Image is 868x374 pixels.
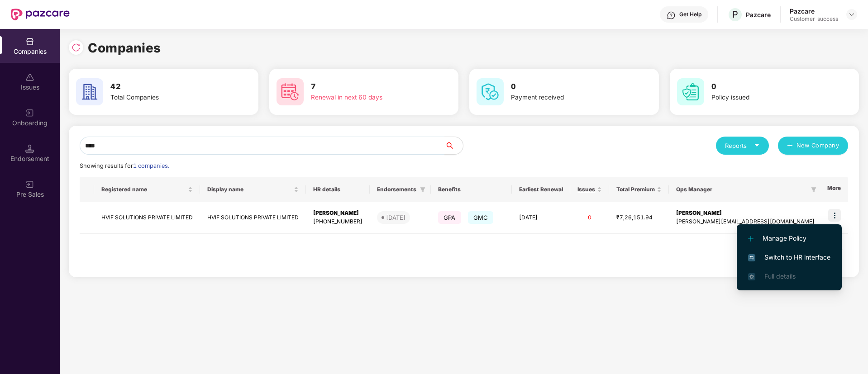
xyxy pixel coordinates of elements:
[820,177,848,202] th: More
[609,177,669,202] th: Total Premium
[676,218,815,226] div: [PERSON_NAME][EMAIL_ADDRESS][DOMAIN_NAME]
[25,180,34,189] img: svg+xml;base64,PHN2ZyB3aWR0aD0iMjAiIGhlaWdodD0iMjAiIHZpZXdCb3g9IjAgMCAyMCAyMCIgZmlsbD0ibm9uZSIgeG...
[386,213,405,222] div: [DATE]
[848,11,855,18] img: svg+xml;base64,PHN2ZyBpZD0iRHJvcGRvd24tMzJ4MzIiIHhtbG5zPSJodHRwOi8vd3d3LnczLm9yZy8yMDAwL3N2ZyIgd2...
[25,37,34,46] img: svg+xml;base64,PHN2ZyBpZD0iQ29tcGFuaWVzIiB4bWxucz0iaHR0cDovL3d3dy53My5vcmcvMjAwMC9zdmciIHdpZHRoPS...
[790,7,838,15] div: Pazcare
[420,187,425,192] span: filter
[787,142,793,150] span: plus
[616,213,662,222] div: ₹7,26,151.94
[754,142,760,148] span: caret-down
[25,144,34,153] img: svg+xml;base64,PHN2ZyB3aWR0aD0iMTQuNSIgaGVpZ2h0PSIxNC41IiB2aWV3Qm94PSIwIDAgMTYgMTYiIGZpbGw9Im5vbm...
[25,73,34,82] img: svg+xml;base64,PHN2ZyBpZD0iSXNzdWVzX2Rpc2FibGVkIiB4bWxucz0iaHR0cDovL3d3dy53My5vcmcvMjAwMC9zdmciIH...
[311,93,425,103] div: Renewal in next 60 days
[110,81,224,93] h3: 42
[748,236,754,241] img: svg+xml;base64,PHN2ZyB4bWxucz0iaHR0cDovL3d3dy53My5vcmcvMjAwMC9zdmciIHdpZHRoPSIxMi4yMDEiIGhlaWdodD...
[133,162,169,169] span: 1 companies.
[764,272,796,280] span: Full details
[711,93,825,103] div: Policy issued
[101,186,186,193] span: Registered name
[313,209,362,218] div: [PERSON_NAME]
[796,141,839,150] span: New Company
[512,177,570,202] th: Earliest Renewal
[809,184,818,195] span: filter
[676,186,807,193] span: Ops Manager
[748,233,830,243] span: Manage Policy
[80,162,169,169] span: Showing results for
[377,186,416,193] span: Endorsements
[778,137,848,155] button: plusNew Company
[438,211,461,224] span: GPA
[311,81,425,93] h3: 7
[207,186,292,193] span: Display name
[732,9,738,20] span: P
[570,177,609,202] th: Issues
[511,81,625,93] h3: 0
[25,109,34,118] img: svg+xml;base64,PHN2ZyB3aWR0aD0iMjAiIGhlaWdodD0iMjAiIHZpZXdCb3g9IjAgMCAyMCAyMCIgZmlsbD0ibm9uZSIgeG...
[746,10,771,19] div: Pazcare
[94,177,200,202] th: Registered name
[200,177,306,202] th: Display name
[511,93,625,103] div: Payment received
[577,186,595,193] span: Issues
[677,78,704,105] img: svg+xml;base64,PHN2ZyB4bWxucz0iaHR0cDovL3d3dy53My5vcmcvMjAwMC9zdmciIHdpZHRoPSI2MCIgaGVpZ2h0PSI2MC...
[811,187,816,192] span: filter
[431,177,512,202] th: Benefits
[790,15,838,23] div: Customer_success
[277,78,304,105] img: svg+xml;base64,PHN2ZyB4bWxucz0iaHR0cDovL3d3dy53My5vcmcvMjAwMC9zdmciIHdpZHRoPSI2MCIgaGVpZ2h0PSI2MC...
[444,137,463,155] button: search
[667,11,676,20] img: svg+xml;base64,PHN2ZyBpZD0iSGVscC0zMngzMiIgeG1sbnM9Imh0dHA6Ly93d3cudzMub3JnLzIwMDAvc3ZnIiB3aWR0aD...
[725,141,760,150] div: Reports
[748,252,830,262] span: Switch to HR interface
[418,184,427,195] span: filter
[200,202,306,234] td: HVIF SOLUTIONS PRIVATE LIMITED
[676,209,815,218] div: [PERSON_NAME]
[313,218,362,226] div: [PHONE_NUMBER]
[94,202,200,234] td: HVIF SOLUTIONS PRIVATE LIMITED
[306,177,370,202] th: HR details
[679,11,701,18] div: Get Help
[444,142,463,149] span: search
[828,209,841,222] img: icon
[512,202,570,234] td: [DATE]
[616,186,655,193] span: Total Premium
[88,38,161,58] h1: Companies
[577,213,602,222] div: 0
[748,273,755,280] img: svg+xml;base64,PHN2ZyB4bWxucz0iaHR0cDovL3d3dy53My5vcmcvMjAwMC9zdmciIHdpZHRoPSIxNi4zNjMiIGhlaWdodD...
[748,254,755,261] img: svg+xml;base64,PHN2ZyB4bWxucz0iaHR0cDovL3d3dy53My5vcmcvMjAwMC9zdmciIHdpZHRoPSIxNiIgaGVpZ2h0PSIxNi...
[477,78,504,105] img: svg+xml;base64,PHN2ZyB4bWxucz0iaHR0cDovL3d3dy53My5vcmcvMjAwMC9zdmciIHdpZHRoPSI2MCIgaGVpZ2h0PSI2MC...
[468,211,494,224] span: GMC
[11,9,70,20] img: New Pazcare Logo
[110,93,224,103] div: Total Companies
[711,81,825,93] h3: 0
[72,43,81,52] img: svg+xml;base64,PHN2ZyBpZD0iUmVsb2FkLTMyeDMyIiB4bWxucz0iaHR0cDovL3d3dy53My5vcmcvMjAwMC9zdmciIHdpZH...
[76,78,103,105] img: svg+xml;base64,PHN2ZyB4bWxucz0iaHR0cDovL3d3dy53My5vcmcvMjAwMC9zdmciIHdpZHRoPSI2MCIgaGVpZ2h0PSI2MC...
